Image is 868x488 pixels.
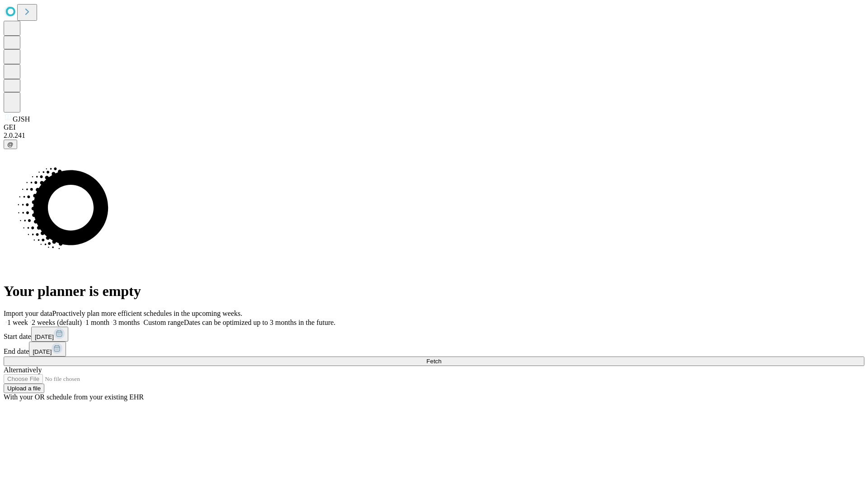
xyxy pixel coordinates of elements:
div: 2.0.241 [4,131,864,140]
h1: Your planner is empty [4,283,864,300]
span: Import your data [4,310,52,317]
button: @ [4,140,17,149]
span: Custom range [143,319,184,326]
span: With your OR schedule from your existing EHR [4,393,144,401]
div: Start date [4,327,864,342]
span: Alternatively [4,366,42,374]
span: 1 month [85,319,109,326]
button: [DATE] [29,342,66,357]
span: 1 week [7,319,28,326]
span: [DATE] [33,348,52,355]
button: [DATE] [31,327,68,342]
div: End date [4,342,864,357]
button: Fetch [4,357,864,366]
span: 2 weeks (default) [32,319,82,326]
span: Fetch [426,358,441,365]
span: GJSH [13,115,30,123]
span: Proactively plan more efficient schedules in the upcoming weeks. [52,310,242,317]
span: @ [7,141,14,148]
span: 3 months [113,319,140,326]
span: [DATE] [35,333,54,340]
div: GEI [4,123,864,131]
span: Dates can be optimized up to 3 months in the future. [184,319,335,326]
button: Upload a file [4,384,44,393]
